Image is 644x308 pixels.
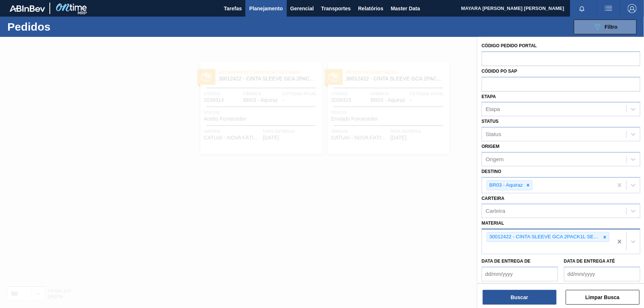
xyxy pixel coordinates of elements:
[482,259,531,264] label: Data de Entrega de
[482,43,537,48] label: Código Pedido Portal
[482,69,517,74] label: Códido PO SAP
[482,267,558,281] input: dd/mm/yyyy
[290,4,314,13] span: Gerencial
[321,4,351,13] span: Transportes
[358,4,383,13] span: Relatórios
[605,24,618,30] span: Filtro
[482,144,500,149] label: Origem
[570,3,594,14] button: Notificações
[391,4,420,13] span: Master Data
[482,196,504,201] label: Carteira
[628,4,637,13] img: Logout
[482,169,501,174] label: Destino
[7,23,116,31] h1: Pedidos
[249,4,283,13] span: Planejamento
[486,106,500,113] div: Etapa
[574,20,637,34] button: Filtro
[604,4,613,13] img: userActions
[482,221,504,226] label: Material
[486,208,505,214] div: Carteira
[564,267,640,281] input: dd/mm/yyyy
[482,119,499,124] label: Status
[564,259,615,264] label: Data de Entrega até
[487,181,524,190] div: BR03 - Aquiraz
[486,131,502,138] div: Status
[10,5,45,12] img: TNhmsLtSVTkK8tSr43FrP2fwEKptu5GPRR3wAAAABJRU5ErkJggg==
[486,156,504,162] div: Origem
[482,94,496,99] label: Etapa
[224,4,242,13] span: Tarefas
[487,232,601,242] div: 30012422 - CINTA SLEEVE GCA 2PACK1L SEM PRECO NIV 2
